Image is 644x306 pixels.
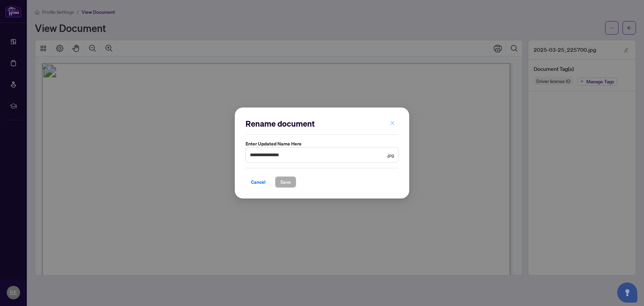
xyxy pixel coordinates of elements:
[246,140,398,147] label: Enter updated name here
[387,151,394,159] span: .jpg
[275,176,296,188] button: Save
[390,121,395,125] span: close
[617,282,637,303] button: Open asap
[246,176,271,188] button: Cancel
[251,177,266,187] span: Cancel
[246,118,398,129] h2: Rename document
